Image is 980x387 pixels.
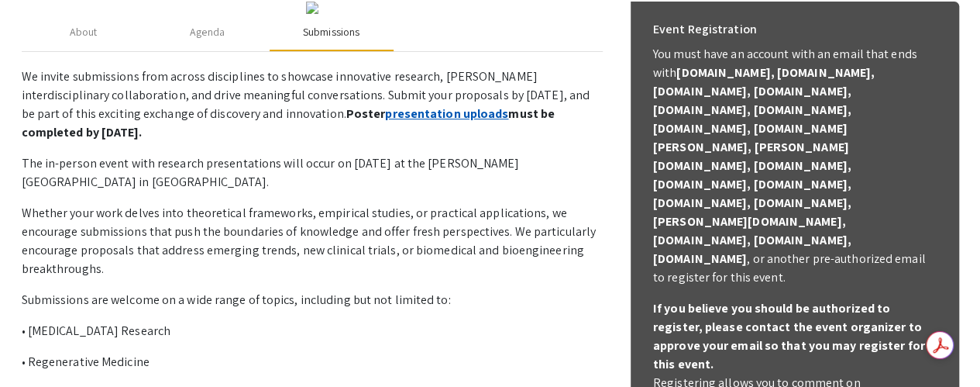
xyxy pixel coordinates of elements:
h6: Event Registration [653,14,757,45]
p: Submissions are welcome on a wide range of topics, including but not limited to: [22,291,603,309]
p: • [MEDICAL_DATA] Research [22,322,603,340]
p: Whether your work delves into theoretical frameworks, empirical studies, or practical application... [22,204,603,278]
p: • Regenerative Medicine [22,353,603,371]
p: You must have an account with an email that ends with , or another pre-authorized email to regist... [653,45,937,287]
strong: Poster must be completed by [DATE]. [22,105,555,140]
iframe: Chat [12,317,66,375]
p: The in-person event with research presentations will occur on [DATE] at the [PERSON_NAME][GEOGRAP... [22,154,603,192]
div: Submissions [303,24,359,40]
div: About [70,24,98,40]
a: presentation uploads [385,105,508,122]
img: c1384964-d4cf-4e9d-8fb0-60982fefffba.jpg [306,2,318,14]
b: [DOMAIN_NAME], [DOMAIN_NAME], [DOMAIN_NAME], [DOMAIN_NAME], [DOMAIN_NAME], [DOMAIN_NAME], [DOMAIN... [653,64,875,267]
div: Agenda [190,24,225,40]
b: If you believe you should be authorized to register, please contact the event organizer to approv... [653,300,925,372]
p: We invite submissions from across disciplines to showcase innovative research, [PERSON_NAME] inte... [22,67,603,142]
